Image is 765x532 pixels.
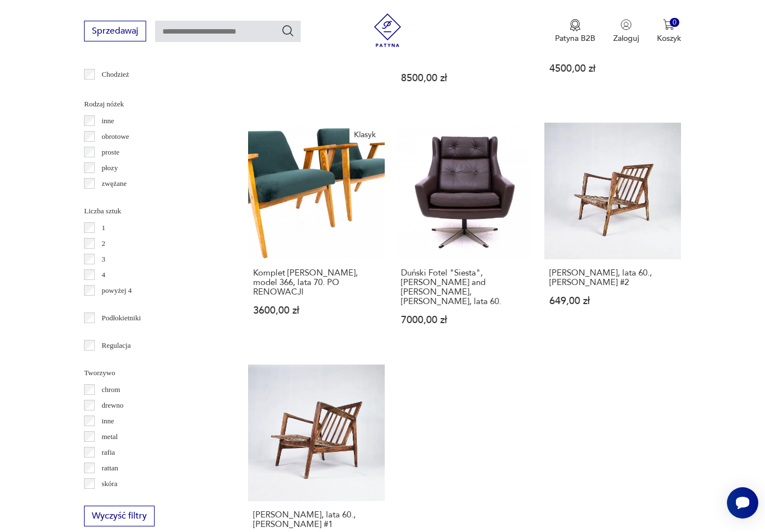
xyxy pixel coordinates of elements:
[102,269,106,281] p: 4
[102,146,120,158] p: proste
[570,19,581,31] img: Ikona medalu
[657,33,681,44] p: Koszyk
[670,18,679,27] div: 0
[84,506,155,526] button: Wyczyść filtry
[102,384,120,396] p: chrom
[84,28,146,36] a: Sprzedawaj
[102,493,123,506] p: tkanina
[102,431,118,443] p: metal
[613,33,639,44] p: Zaloguj
[549,296,676,306] p: 649,00 zł
[102,415,114,427] p: inne
[621,19,632,30] img: Ikonka użytkownika
[102,446,115,459] p: rafia
[253,510,380,529] h3: [PERSON_NAME], lata 60., [PERSON_NAME] #1
[555,19,595,44] a: Ikona medaluPatyna B2B
[102,312,141,324] p: Podłokietniki
[396,123,533,347] a: Duński Fotel "Siesta", Erhardsen and Andersen, Dania, lata 60.Duński Fotel "Siesta", [PERSON_NAME...
[248,123,385,347] a: KlasykKomplet foteli Chierowskiego, model 366, lata 70. PO RENOWACJIKomplet [PERSON_NAME], model ...
[253,306,380,315] p: 3600,00 zł
[102,478,118,490] p: skóra
[102,284,132,297] p: powyżej 4
[102,115,114,127] p: inne
[401,315,528,325] p: 7000,00 zł
[401,268,528,306] h3: Duński Fotel "Siesta", [PERSON_NAME] and [PERSON_NAME], [PERSON_NAME], lata 60.
[84,367,221,379] p: Tworzywo
[102,399,124,412] p: drewno
[555,33,595,44] p: Patyna B2B
[102,339,131,352] p: Regulacja
[401,73,528,83] p: 8500,00 zł
[102,222,106,234] p: 1
[613,19,639,44] button: Zaloguj
[549,64,676,73] p: 4500,00 zł
[727,487,758,519] iframe: Smartsupp widget button
[102,162,118,174] p: płozy
[253,268,380,297] h3: Komplet [PERSON_NAME], model 366, lata 70. PO RENOWACJI
[102,84,129,96] p: Ćmielów
[371,13,404,47] img: Patyna - sklep z meblami i dekoracjami vintage
[84,98,221,110] p: Rodzaj nóżek
[102,462,119,474] p: rattan
[549,268,676,287] h3: [PERSON_NAME], lata 60., [PERSON_NAME] #2
[84,21,146,41] button: Sprzedawaj
[102,68,129,81] p: Chodzież
[102,253,106,265] p: 3
[102,130,129,143] p: obrotowe
[657,19,681,44] button: 0Koszyk
[555,19,595,44] button: Patyna B2B
[84,205,221,217] p: Liczba sztuk
[102,178,127,190] p: zwężane
[544,123,681,347] a: Fotel Stefan, lata 60., Zenon Bączyk #2[PERSON_NAME], lata 60., [PERSON_NAME] #2649,00 zł
[281,24,295,38] button: Szukaj
[102,237,106,250] p: 2
[663,19,674,30] img: Ikona koszyka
